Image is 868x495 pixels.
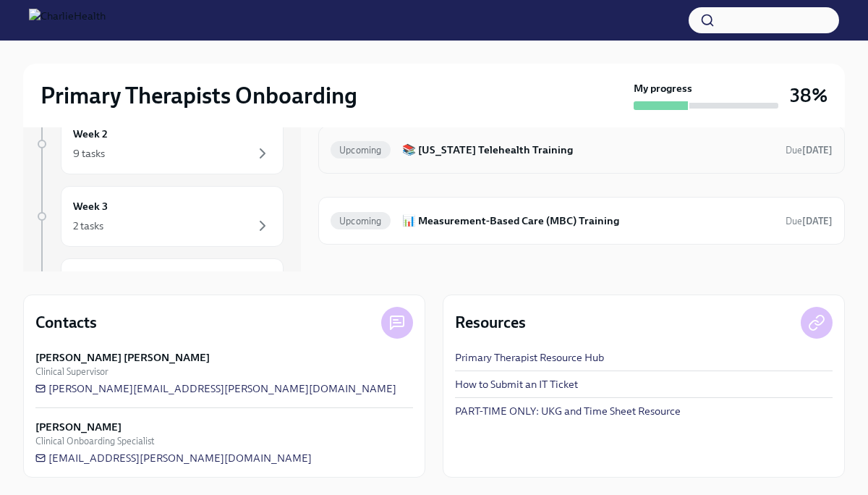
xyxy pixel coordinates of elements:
[455,377,578,392] a: How to Submit an IT Ticket
[634,81,692,96] strong: My progress
[35,186,284,247] a: Week 32 tasks
[35,258,284,319] a: Week 4
[35,312,97,334] h4: Contacts
[73,219,103,233] div: 2 tasks
[73,146,105,161] div: 9 tasks
[73,271,109,287] h6: Week 4
[318,268,433,289] h4: Completed tasks
[331,145,391,156] span: Upcoming
[35,365,109,378] span: Clinical Supervisor
[802,145,833,156] strong: [DATE]
[455,312,526,334] h4: Resources
[790,82,827,109] h3: 38%
[318,268,845,289] div: Completed tasks
[35,451,312,465] a: [EMAIL_ADDRESS][PERSON_NAME][DOMAIN_NAME]
[35,350,210,365] strong: [PERSON_NAME] [PERSON_NAME]
[786,216,833,227] span: Due
[786,145,833,156] span: Due
[331,209,833,232] a: Upcoming📊 Measurement-Based Care (MBC) TrainingDue[DATE]
[455,350,604,365] a: Primary Therapist Resource Hub
[786,214,833,228] span: August 20th, 2025 09:00
[402,142,774,158] h6: 📚 [US_STATE] Telehealth Training
[73,198,108,214] h6: Week 3
[786,143,833,157] span: August 25th, 2025 09:00
[455,404,681,418] a: PART-TIME ONLY: UKG and Time Sheet Resource
[802,216,833,227] strong: [DATE]
[331,216,391,227] span: Upcoming
[35,420,122,434] strong: [PERSON_NAME]
[35,114,284,174] a: Week 29 tasks
[35,381,396,396] a: [PERSON_NAME][EMAIL_ADDRESS][PERSON_NAME][DOMAIN_NAME]
[29,9,106,32] img: CharlieHealth
[331,138,833,161] a: Upcoming📚 [US_STATE] Telehealth TrainingDue[DATE]
[73,126,108,142] h6: Week 2
[402,213,774,229] h6: 📊 Measurement-Based Care (MBC) Training
[35,434,154,448] span: Clinical Onboarding Specialist
[41,81,357,110] h2: Primary Therapists Onboarding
